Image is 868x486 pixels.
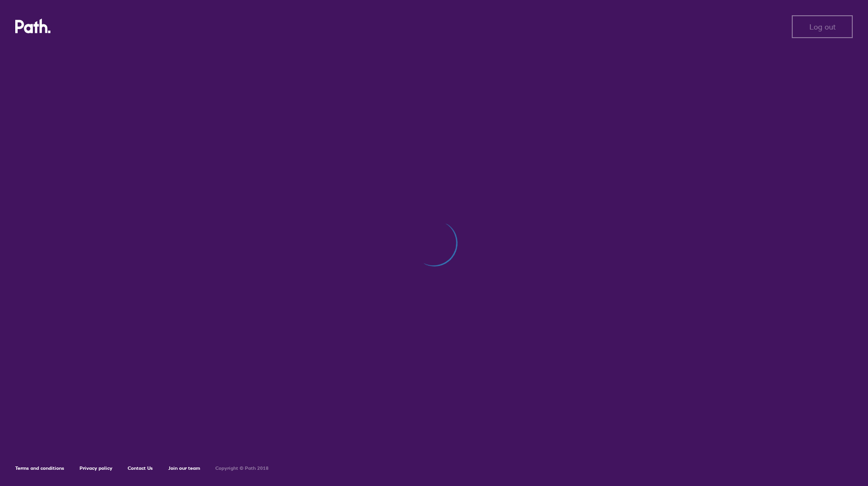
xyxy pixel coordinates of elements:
[128,465,153,471] a: Contact Us
[792,15,853,38] button: Log out
[80,465,112,471] a: Privacy policy
[15,465,64,471] a: Terms and conditions
[809,22,836,31] span: Log out
[168,465,200,471] a: Join our team
[215,466,269,471] h6: Copyright © Path 2018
